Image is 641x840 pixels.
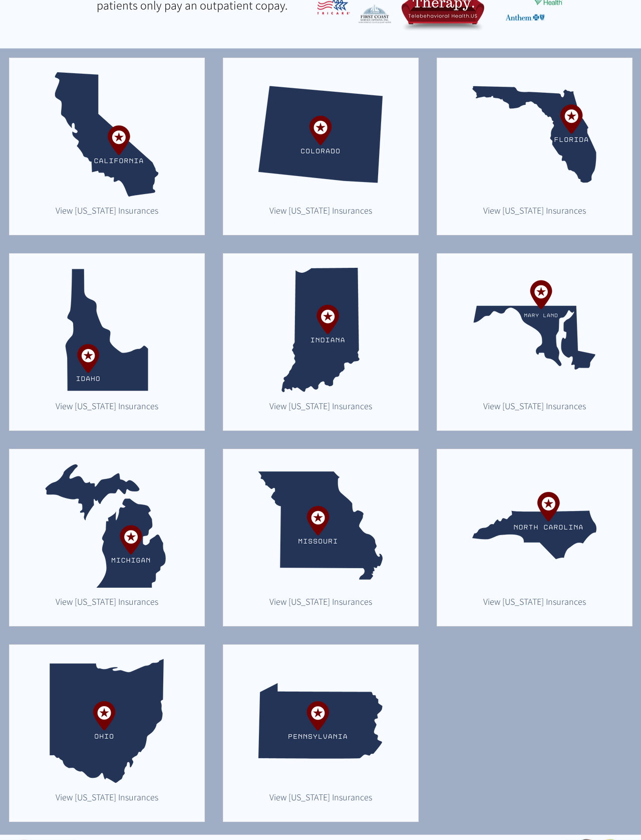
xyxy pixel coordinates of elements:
[472,463,596,588] img: TelebehavioralHealth.US Placeholder
[269,791,372,803] span: View [US_STATE] Insurances
[483,400,586,412] span: View [US_STATE] Insurances
[264,789,378,804] a: View Pennsylvania Insurances
[50,398,164,413] a: View Idaho Insurances
[45,268,169,392] img: TelebehavioralHealth.US Placeholder
[472,72,596,197] img: TelebehavioralHealth.US Placeholder
[483,596,586,607] span: View [US_STATE] Insurances
[472,268,596,392] img: TelebehavioralHealth.US Placeholder
[269,400,372,412] span: View [US_STATE] Insurances
[478,203,591,218] a: View Florida Insurances
[45,463,169,588] img: TelebehavioralHealth.US Placeholder
[478,398,591,413] a: View Maryland Insurances
[264,594,378,609] a: View Missouri Insurances
[50,789,164,804] a: View Ohio Insurances
[258,659,383,783] img: TelebehavioralHealth.US Placeholder
[50,594,164,609] a: View Michigan Insurances
[483,205,586,216] span: View [US_STATE] Insurances
[269,596,372,607] span: View [US_STATE] Insurances
[258,72,383,197] img: TelebehavioralHealth.US Placeholder
[264,203,378,218] a: View Colorado Insurances
[56,205,158,216] span: View [US_STATE] Insurances
[264,398,378,413] a: View Indiana Insurances
[258,268,383,392] img: TelebehavioralHealth.US Placeholder
[56,791,158,803] span: View [US_STATE] Insurances
[50,203,164,218] a: View California Insurances
[258,463,383,588] img: TelebehavioralHealth.US Placeholder
[45,72,169,197] img: TelebehavioralHealth.US Placeholder
[478,594,591,609] a: View North Carolina Insurances
[45,659,169,783] img: TelebehavioralHealth.US Placeholder
[56,400,158,412] span: View [US_STATE] Insurances
[56,596,158,607] span: View [US_STATE] Insurances
[269,205,372,216] span: View [US_STATE] Insurances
